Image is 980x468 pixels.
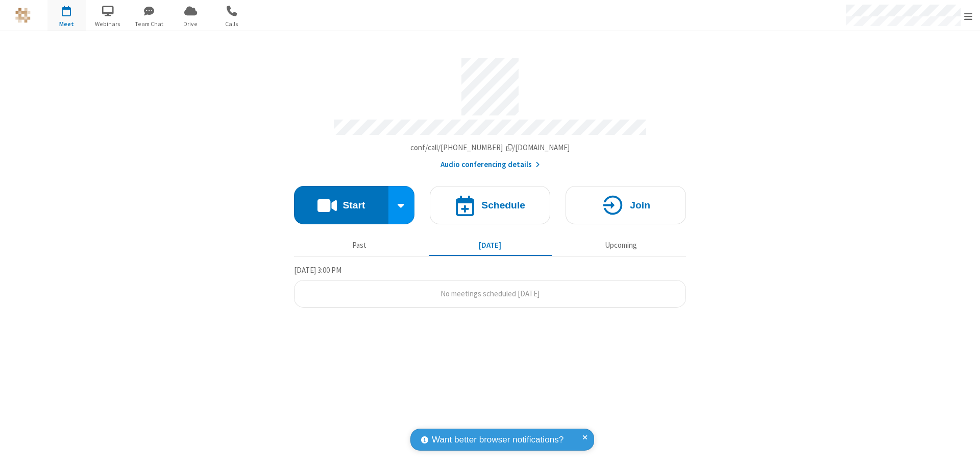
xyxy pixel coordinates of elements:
[15,8,31,23] img: QA Selenium DO NOT DELETE OR CHANGE
[410,142,570,154] button: Copy my meeting room linkCopy my meeting room link
[342,200,365,210] h4: Start
[171,19,210,29] span: Drive
[298,236,421,255] button: Past
[429,236,552,255] button: [DATE]
[440,159,540,171] button: Audio conferencing details
[89,19,127,29] span: Webinars
[559,236,682,255] button: Upcoming
[213,19,251,29] span: Calls
[432,433,563,447] span: Want better browser notifications?
[566,186,686,224] button: Join
[440,289,540,298] span: No meetings scheduled [DATE]
[294,186,388,224] button: Start
[954,441,972,461] iframe: Chat
[430,186,550,224] button: Schedule
[410,143,570,152] span: Copy my meeting room link
[130,19,168,29] span: Team Chat
[294,264,686,308] section: Today's Meetings
[47,19,86,29] span: Meet
[294,51,686,171] section: Account details
[630,200,650,210] h4: Join
[294,265,341,275] span: [DATE] 3:00 PM
[388,186,415,224] div: Start conference options
[481,200,525,210] h4: Schedule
